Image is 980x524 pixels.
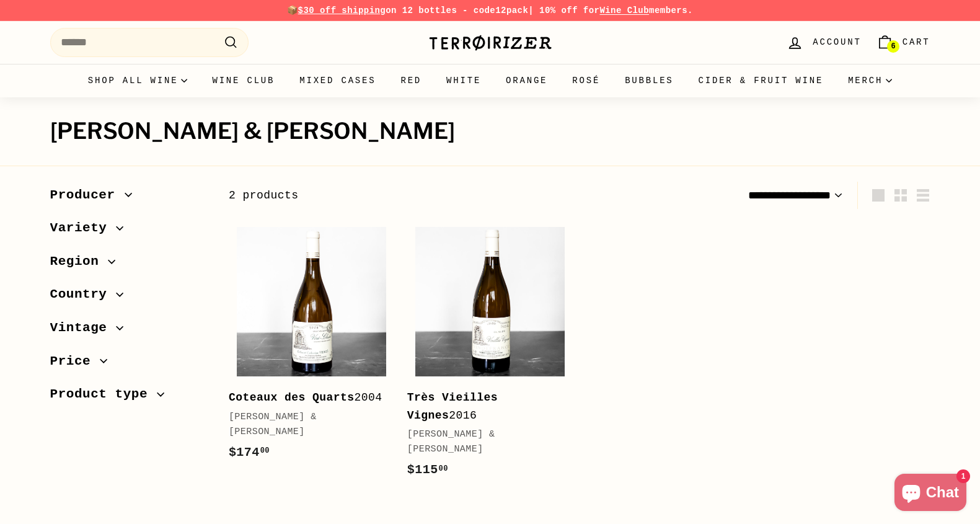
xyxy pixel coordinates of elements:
button: Product type [50,381,209,414]
a: Wine Club [599,6,649,16]
span: $30 off shipping [298,6,386,16]
div: Primary [25,64,955,97]
a: Très Vieilles Vignes2016[PERSON_NAME] & [PERSON_NAME] [407,218,573,492]
div: 2004 [229,389,382,407]
a: Mixed Cases [287,64,388,97]
button: Country [50,281,209,314]
sup: 00 [260,446,270,455]
div: [PERSON_NAME] & [PERSON_NAME] [229,410,382,440]
span: Account [813,35,861,49]
a: Cider & Fruit Wine [686,64,836,97]
b: Coteaux des Quarts [229,391,355,404]
a: Coteaux des Quarts2004[PERSON_NAME] & [PERSON_NAME] [229,218,395,474]
span: Cart [903,35,930,49]
div: [PERSON_NAME] & [PERSON_NAME] [407,427,561,457]
span: Vintage [50,318,117,339]
span: $115 [407,463,448,477]
h1: [PERSON_NAME] & [PERSON_NAME] [50,119,930,144]
p: 📦 on 12 bottles - code | 10% off for members. [50,4,930,17]
summary: Merch [836,64,904,97]
button: Variety [50,215,209,248]
div: 2016 [407,389,561,425]
a: Orange [493,64,560,97]
a: Cart [869,24,938,61]
span: 6 [891,42,895,51]
a: Red [388,64,434,97]
a: Bubbles [612,64,686,97]
a: Rosé [560,64,612,97]
button: Price [50,348,209,381]
a: White [434,64,493,97]
span: Variety [50,218,117,239]
div: 2 products [229,187,580,205]
span: $174 [229,445,270,460]
span: Product type [50,384,157,405]
button: Vintage [50,314,209,348]
b: Très Vieilles Vignes [407,391,498,422]
span: Region [50,251,108,272]
span: Country [50,284,117,305]
span: Price [50,351,100,372]
summary: Shop all wine [76,64,200,97]
button: Producer [50,182,209,215]
inbox-online-store-chat: Shopify online store chat [891,474,970,514]
a: Wine Club [200,64,287,97]
button: Region [50,248,209,282]
sup: 00 [439,464,448,473]
span: Producer [50,185,125,206]
a: Account [779,24,868,61]
strong: 12pack [495,6,528,16]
